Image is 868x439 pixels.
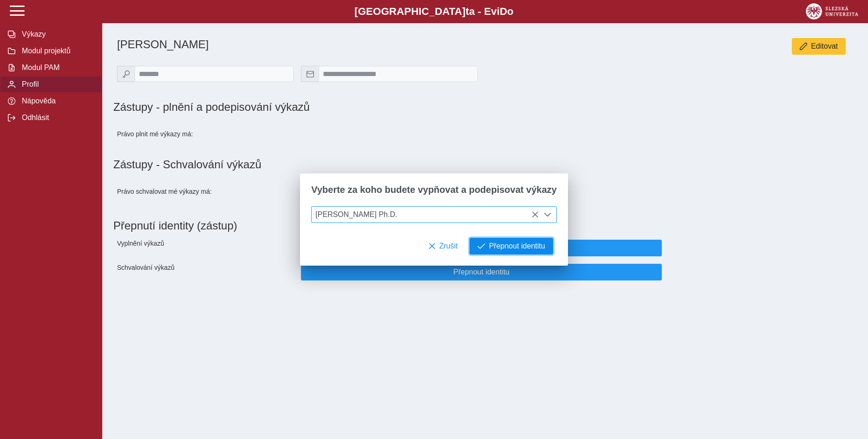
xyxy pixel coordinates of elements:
span: Modul projektů [19,47,94,55]
span: Odhlásit [19,114,94,122]
span: t [465,6,469,17]
div: Právo schvalovat mé výkazy má: [113,178,297,204]
span: o [507,6,514,17]
span: Nápověda [19,97,94,105]
b: [GEOGRAPHIC_DATA] a - Evi [28,6,840,18]
span: D [500,6,507,17]
div: Schvalování výkazů [113,260,297,284]
span: Vyberte za koho budete vypňovat a podepisovat výkazy [311,185,556,195]
span: Modul PAM [19,64,94,72]
h1: Zástupy - plnění a podepisování výkazů [113,101,600,114]
div: Právo plnit mé výkazy má: [113,121,297,147]
span: [PERSON_NAME] Ph.D. [312,207,539,223]
div: Vyplnění výkazů [113,236,297,260]
img: logo_web_su.png [806,3,858,19]
h1: [PERSON_NAME] [117,38,600,51]
h1: Přepnutí identity (zástup) [113,216,849,236]
span: Zrušit [439,242,458,250]
span: Profil [19,80,94,89]
span: Přepnout identitu [489,242,545,250]
span: Přepnout identitu [309,268,654,276]
button: Přepnout identitu [301,264,662,280]
button: Editovat [792,38,846,55]
span: Editovat [811,42,838,51]
button: Přepnout identitu [470,238,553,254]
h1: Zástupy - Schvalování výkazů [113,158,857,171]
button: Zrušit [420,238,466,254]
span: Výkazy [19,30,94,38]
